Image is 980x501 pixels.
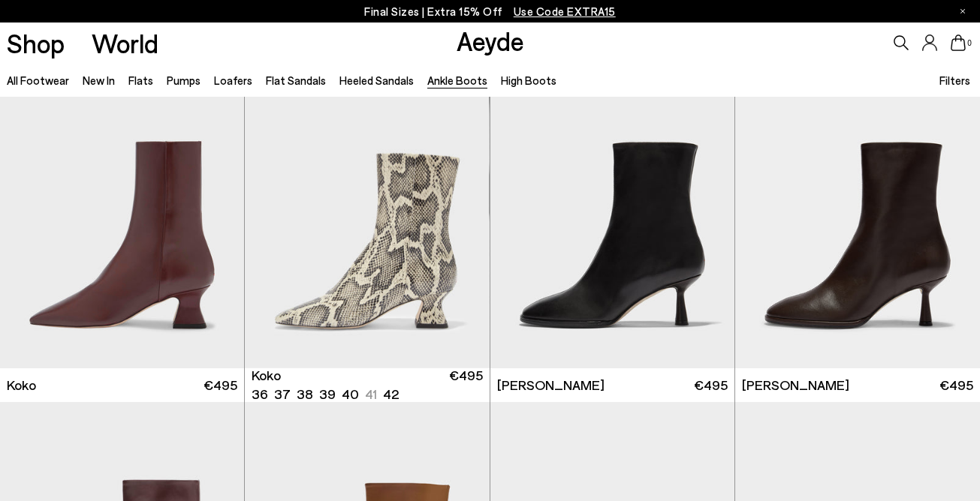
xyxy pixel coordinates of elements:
a: Aeyde [457,25,524,56]
a: Flats [128,73,153,87]
a: World [92,30,158,56]
a: Ankle Boots [427,73,487,87]
a: Koko 36 37 38 39 40 41 42 €495 [245,368,489,402]
li: 42 [383,385,399,403]
img: Dorothy Soft Sock Boots [490,61,734,367]
a: Shop [7,30,65,56]
li: 37 [274,385,291,403]
a: All Footwear [7,73,69,87]
img: Dorothy Soft Sock Boots [735,61,980,367]
p: Final Sizes | Extra 15% Off [364,2,616,21]
a: Heeled Sandals [339,73,414,87]
a: New In [83,73,115,87]
span: 0 [966,39,973,47]
img: Koko Regal Heel Boots [245,61,489,367]
img: Koko Regal Heel Boots [489,61,733,367]
li: 39 [319,385,336,403]
span: Filters [939,73,970,87]
a: [PERSON_NAME] €495 [735,368,980,402]
li: 38 [297,385,313,403]
div: 1 / 6 [245,61,489,367]
a: 6 / 6 1 / 6 2 / 6 3 / 6 4 / 6 5 / 6 6 / 6 1 / 6 Next slide Previous slide [245,61,489,367]
span: Koko [252,366,281,385]
ul: variant [252,385,394,403]
a: Pumps [167,73,201,87]
a: Flat Sandals [266,73,326,87]
span: [PERSON_NAME] [497,376,605,394]
a: 0 [951,34,966,51]
span: €495 [939,376,973,394]
li: 40 [342,385,359,403]
div: 2 / 6 [489,61,733,367]
span: €495 [694,376,728,394]
span: [PERSON_NAME] [742,376,849,394]
span: €495 [449,366,483,403]
li: 36 [252,385,268,403]
a: Loafers [214,73,252,87]
a: [PERSON_NAME] €495 [490,368,734,402]
span: €495 [204,376,237,394]
a: High Boots [501,73,556,87]
span: Koko [7,376,36,394]
span: Navigate to /collections/ss25-final-sizes [514,4,616,18]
